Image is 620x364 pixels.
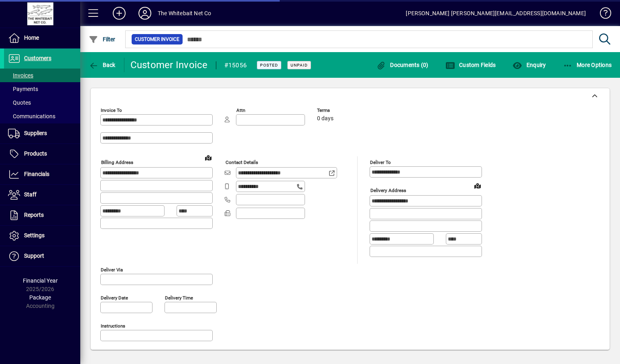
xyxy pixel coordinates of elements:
[4,109,80,123] a: Communications
[317,108,365,113] span: Terms
[8,113,55,119] span: Communications
[4,28,80,48] a: Home
[4,144,80,164] a: Products
[87,32,118,47] button: Filter
[24,34,39,41] span: Home
[87,58,118,72] button: Back
[101,267,123,272] mat-label: Deliver via
[158,7,211,20] div: The Whitebait Net Co
[317,115,333,122] span: 0 days
[4,246,80,266] a: Support
[101,323,125,328] mat-label: Instructions
[24,150,47,157] span: Products
[4,69,80,82] a: Invoices
[23,277,58,284] span: Financial Year
[8,72,33,79] span: Invoices
[101,295,128,300] mat-label: Delivery date
[4,226,80,246] a: Settings
[24,130,47,136] span: Suppliers
[471,179,484,192] a: View on map
[24,253,44,259] span: Support
[370,160,391,165] mat-label: Deliver To
[8,99,31,106] span: Quotes
[445,62,496,68] span: Custom Fields
[202,151,215,164] a: View on map
[135,35,179,43] span: Customer Invoice
[4,164,80,184] a: Financials
[376,62,429,68] span: Documents (0)
[130,59,208,71] div: Customer Invoice
[443,58,498,72] button: Custom Fields
[165,295,193,300] mat-label: Delivery time
[132,6,158,20] button: Profile
[510,58,548,72] button: Enquiry
[4,185,80,205] a: Staff
[224,59,247,72] div: #15056
[291,63,308,68] span: Unpaid
[406,7,586,20] div: [PERSON_NAME] [PERSON_NAME][EMAIL_ADDRESS][DOMAIN_NAME]
[4,205,80,225] a: Reports
[8,86,38,92] span: Payments
[24,55,51,61] span: Customers
[260,63,278,68] span: Posted
[4,123,80,144] a: Suppliers
[24,171,49,177] span: Financials
[24,191,37,198] span: Staff
[24,232,45,239] span: Settings
[594,2,610,28] a: Knowledge Base
[89,62,116,68] span: Back
[512,62,546,68] span: Enquiry
[563,62,612,68] span: More Options
[4,96,80,109] a: Quotes
[29,294,51,301] span: Package
[89,36,116,42] span: Filter
[80,58,124,72] app-page-header-button: Back
[106,6,132,20] button: Add
[101,107,122,113] mat-label: Invoice To
[4,82,80,96] a: Payments
[374,58,431,72] button: Documents (0)
[236,107,245,113] mat-label: Attn
[561,58,614,72] button: More Options
[24,212,44,218] span: Reports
